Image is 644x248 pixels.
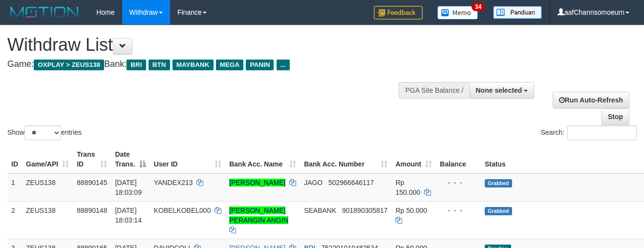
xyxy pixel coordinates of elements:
[300,145,391,173] th: Bank Acc. Number: activate to sort column ascending
[22,145,73,173] th: Game/API: activate to sort column ascending
[7,60,420,69] h4: Game: Bank:
[395,179,420,196] span: Rp 150.000
[440,206,477,215] div: - - -
[304,207,336,214] span: SEABANK
[150,145,226,173] th: User ID: activate to sort column ascending
[601,108,629,125] a: Stop
[22,173,73,202] td: ZEUS138
[24,125,61,140] select: Showentries
[127,60,146,70] span: BRI
[440,178,477,187] div: - - -
[437,6,478,20] img: Button%20Memo.svg
[22,201,73,239] td: ZEUS138
[328,179,374,186] span: Copy 502966646117 to clipboard
[154,207,211,214] span: KOBELKOBEL000
[115,207,142,224] span: [DATE] 18:03:14
[374,6,423,20] img: Feedback.jpg
[470,82,535,99] button: None selected
[149,60,170,70] span: BTN
[34,60,104,70] span: OXPLAY > ZEUS138
[277,60,290,70] span: ...
[172,60,214,70] span: MAYBANK
[399,82,469,99] div: PGA Site Balance /
[567,125,637,140] input: Search:
[472,2,485,11] span: 34
[229,179,285,186] a: [PERSON_NAME]
[7,145,22,173] th: ID
[391,145,436,173] th: Amount: activate to sort column ascending
[304,179,322,186] span: JAGO
[77,179,107,186] span: 88890145
[7,125,82,140] label: Show entries
[216,60,244,70] span: MEGA
[225,145,300,173] th: Bank Acc. Name: activate to sort column ascending
[493,6,542,19] img: panduan.png
[553,92,629,108] a: Run Auto-Refresh
[77,207,107,214] span: 88890148
[73,145,111,173] th: Trans ID: activate to sort column ascending
[115,179,142,196] span: [DATE] 18:03:09
[7,201,22,239] td: 2
[485,207,512,215] span: Grabbed
[541,125,637,140] label: Search:
[7,173,22,202] td: 1
[395,207,427,214] span: Rp 50.000
[342,207,387,214] span: Copy 901890305817 to clipboard
[7,5,82,20] img: MOTION_logo.png
[111,145,150,173] th: Date Trans.: activate to sort column descending
[476,86,522,94] span: None selected
[485,179,512,187] span: Grabbed
[7,35,420,55] h1: Withdraw List
[436,145,481,173] th: Balance
[229,207,288,224] a: [PERSON_NAME] PERANGIN ANGIN
[154,179,193,186] span: YANDEX213
[246,60,274,70] span: PANIN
